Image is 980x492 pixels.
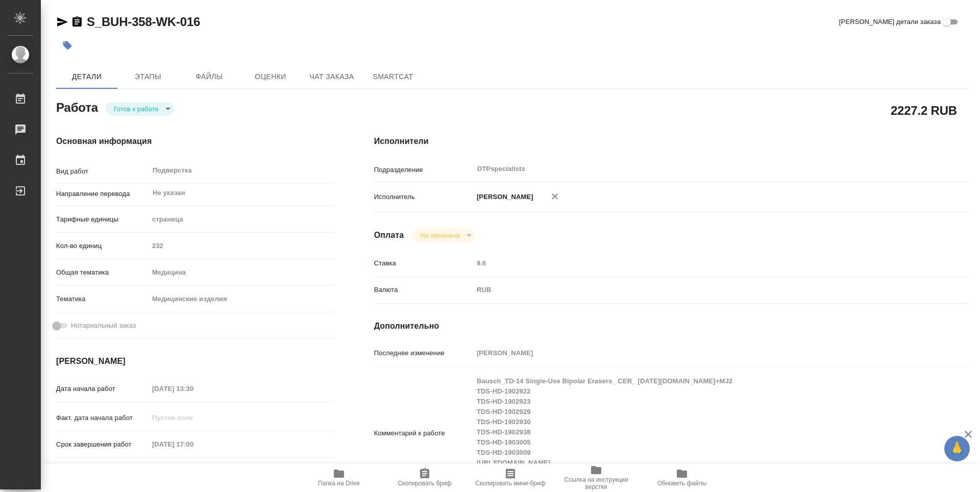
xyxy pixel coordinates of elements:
span: [PERSON_NAME] детали заказа [839,17,941,27]
h4: Основная информация [56,135,333,147]
button: Не оплачена [417,231,462,240]
span: 🙏 [948,438,966,459]
button: Скопировать ссылку для ЯМессенджера [56,16,68,28]
div: страница [149,211,333,228]
button: Папка на Drive [296,463,382,492]
div: Готов к работе [106,102,174,116]
h2: 2227.2 RUB [891,102,957,119]
input: Пустое поле [149,437,238,452]
span: Файлы [185,70,234,83]
p: Направление перевода [56,189,149,199]
h4: [PERSON_NAME] [56,355,333,367]
span: Нотариальный заказ [71,321,136,331]
p: Факт. дата начала работ [56,413,149,423]
button: Обновить файлы [639,463,725,492]
p: Общая тематика [56,267,149,278]
span: Скопировать мини-бриф [475,480,545,487]
span: Папка на Drive [318,480,360,487]
div: RUB [473,281,919,299]
a: S_BUH-358-WK-016 [87,15,200,29]
p: Дата начала работ [56,384,149,394]
input: Пустое поле [473,346,919,360]
input: Пустое поле [149,238,333,253]
h4: Оплата [374,229,404,241]
h2: Работа [56,97,98,116]
input: Пустое поле [149,410,238,425]
p: Исполнитель [374,192,473,202]
div: Готов к работе [412,229,475,242]
p: Кол-во единиц [56,241,149,251]
button: Скопировать мини-бриф [468,463,553,492]
div: Медицинские изделия [149,290,333,308]
button: Скопировать ссылку [71,16,83,28]
p: Подразделение [374,165,473,175]
p: Ставка [374,258,473,268]
h4: Исполнители [374,135,969,147]
span: Детали [62,70,111,83]
p: Тарифные единицы [56,214,149,225]
p: Комментарий к работе [374,428,473,438]
h4: Дополнительно [374,320,969,332]
span: Скопировать бриф [398,480,451,487]
button: Добавить тэг [56,34,79,57]
button: Готов к работе [111,105,162,113]
p: Валюта [374,285,473,295]
span: Оценки [246,70,295,83]
p: [PERSON_NAME] [473,192,533,202]
p: Вид работ [56,166,149,177]
button: 🙏 [944,436,970,461]
div: Медицина [149,264,333,281]
textarea: Bausch_TD-14 Single-Use Bipolar Erasers_ CER_ [DATE][DOMAIN_NAME]+MJ2 TDS-HD-1902922 TDS-HD-19029... [473,373,919,492]
button: Ссылка на инструкции верстки [553,463,639,492]
span: Чат заказа [307,70,356,83]
span: SmartCat [369,70,418,83]
p: Тематика [56,294,149,304]
span: Ссылка на инструкции верстки [559,476,633,490]
p: Срок завершения работ [56,439,149,450]
input: Пустое поле [473,256,919,270]
button: Удалить исполнителя [544,185,566,208]
span: Обновить файлы [657,480,707,487]
button: Скопировать бриф [382,463,468,492]
p: Последнее изменение [374,348,473,358]
input: Пустое поле [149,381,238,396]
span: Этапы [124,70,173,83]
